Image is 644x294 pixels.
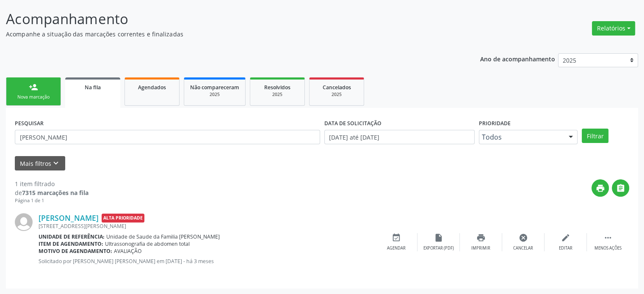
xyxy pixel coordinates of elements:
div: Agendar [387,245,406,251]
div: Cancelar [513,245,533,251]
span: AVALIAÇÃO [114,247,142,255]
i: print [476,233,486,242]
b: Item de agendamento: [39,240,103,247]
label: DATA DE SOLICITAÇÃO [324,117,381,130]
i: edit [561,233,570,242]
input: Nome, CNS [15,130,320,144]
div: 1 item filtrado [15,179,88,188]
span: Ultrassonografia de abdomen total [105,240,190,247]
i: insert_drive_file [434,233,443,242]
button: Relatórios [592,21,635,36]
span: Todos [482,133,561,141]
span: Resolvidos [264,84,290,91]
strong: 7315 marcações na fila [22,189,88,197]
span: Alta Prioridade [102,214,144,223]
p: Acompanhamento [6,8,448,30]
div: Imprimir [471,245,490,251]
div: person_add [29,82,38,92]
img: img [15,213,33,231]
p: Ano de acompanhamento [480,53,555,64]
button: print [591,179,609,197]
div: Nova marcação [12,94,55,100]
i: cancel [519,233,528,242]
div: Página 1 de 1 [15,197,88,204]
p: Acompanhe a situação das marcações correntes e finalizadas [6,30,448,38]
i: print [596,184,605,193]
div: de [15,188,88,197]
div: 2025 [256,91,299,98]
div: Menos ações [594,245,622,251]
label: Prioridade [479,117,511,130]
div: 2025 [190,91,239,98]
div: Editar [559,245,572,251]
i:  [603,233,613,242]
i:  [616,184,625,193]
span: Unidade de Saude da Familia [PERSON_NAME] [106,233,220,240]
span: Na fila [85,84,101,91]
button: Mais filtroskeyboard_arrow_down [15,156,65,171]
button: Filtrar [582,129,608,143]
span: Não compareceram [190,84,239,91]
i: event_available [392,233,401,242]
a: [PERSON_NAME] [39,213,99,223]
label: PESQUISAR [15,117,44,130]
b: Motivo de agendamento: [39,247,112,255]
span: Agendados [138,84,166,91]
button:  [612,179,629,197]
input: Selecione um intervalo [324,130,475,144]
div: [STREET_ADDRESS][PERSON_NAME] [39,223,375,230]
b: Unidade de referência: [39,233,105,240]
div: 2025 [315,91,358,98]
span: Cancelados [323,84,351,91]
i: keyboard_arrow_down [51,159,61,168]
div: Exportar (PDF) [423,245,454,251]
p: Solicitado por [PERSON_NAME] [PERSON_NAME] em [DATE] - há 3 meses [39,258,375,265]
